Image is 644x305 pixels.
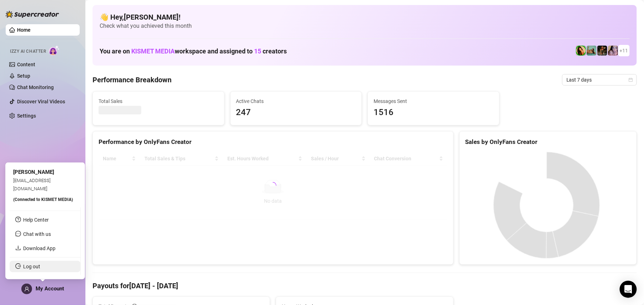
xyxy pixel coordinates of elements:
span: [PERSON_NAME] [13,169,54,175]
span: Check what you achieved this month [100,22,630,30]
span: loading [269,182,277,190]
a: Discover Viral Videos [17,99,65,104]
img: AI Chatter [49,45,60,56]
span: KISMET MEDIA [131,47,175,55]
span: Chat with us [23,231,51,237]
span: Active Chats [236,97,356,105]
div: Sales by OnlyFans Creator [465,137,631,147]
div: Open Intercom Messenger [620,281,637,298]
div: Performance by OnlyFans Creator [99,137,448,147]
span: user [24,286,30,292]
a: Setup [17,73,30,79]
a: Content [17,62,35,67]
h4: Payouts for [DATE] - [DATE] [93,281,637,291]
a: Chat Monitoring [17,84,54,90]
span: Total Sales [99,97,218,105]
span: 1516 [374,106,493,119]
span: (Connected to KISMET MEDIA ) [13,197,73,202]
img: Ańa [597,46,607,56]
a: Log out [23,264,40,269]
img: logo-BBDzfeDw.svg [6,11,59,18]
span: calendar [629,78,633,82]
span: 15 [254,47,261,55]
span: Izzy AI Chatter [10,48,46,55]
li: Log out [10,261,80,272]
span: [EMAIL_ADDRESS][DOMAIN_NAME] [13,178,51,191]
img: Lea [608,46,618,56]
img: Boo VIP [587,46,597,56]
a: Help Center [23,217,49,223]
h1: You are on workspace and assigned to creators [100,47,287,55]
a: Home [17,27,31,33]
span: Last 7 days [566,74,633,85]
h4: Performance Breakdown [93,75,171,85]
h4: 👋 Hey, [PERSON_NAME] ! [100,12,630,22]
span: My Account [36,285,64,292]
a: Settings [17,113,36,119]
a: Download App [23,245,56,251]
span: Messages Sent [374,97,493,105]
span: message [15,231,21,237]
span: + 11 [620,47,628,55]
img: Jade [576,46,586,56]
span: 247 [236,106,356,119]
